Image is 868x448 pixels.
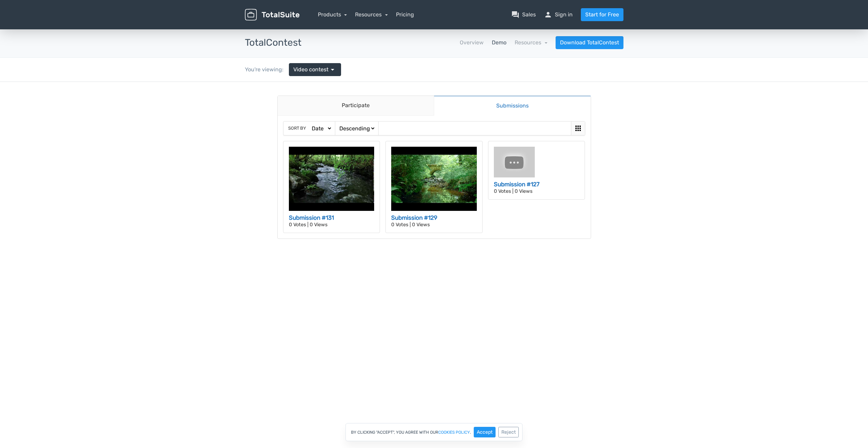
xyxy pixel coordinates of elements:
[494,98,579,107] h3: Submission #127
[544,11,573,19] a: personSign in
[434,14,591,34] a: Submissions
[245,66,289,74] div: You're viewing:
[511,11,536,19] a: question_answerSales
[391,132,477,141] h3: Submission #129
[581,8,623,21] a: Start for Free
[391,65,477,129] img: hqdefault.jpg
[556,36,623,49] a: Download TotalContest
[283,59,380,151] a: Submission #131 0 Votes | 0 Views
[289,132,374,141] h3: Submission #131
[460,39,484,47] a: Overview
[544,11,552,19] span: person
[438,430,470,434] a: cookies policy
[289,65,374,129] img: hqdefault.jpg
[278,14,434,34] a: Participate
[355,11,388,18] a: Resources
[328,66,337,74] span: arrow_drop_down
[288,43,306,49] span: Sort by
[391,141,477,145] p: 0 Votes | 0 Views
[474,427,496,437] button: Accept
[289,63,341,76] a: Video contest arrow_drop_down
[318,11,347,18] a: Products
[289,141,374,145] p: 0 Votes | 0 Views
[498,427,519,437] button: Reject
[245,9,299,21] img: TotalSuite for WordPress
[245,38,301,48] h3: TotalContest
[488,59,585,118] a: Submission #127 0 Votes | 0 Views
[396,11,414,19] a: Pricing
[385,59,483,151] a: Submission #129 0 Votes | 0 Views
[494,65,535,96] img: hqdefault.jpg
[494,107,579,112] p: 0 Votes | 0 Views
[345,423,523,441] div: By clicking "Accept", you agree with our .
[492,39,506,47] a: Demo
[515,39,547,46] a: Resources
[511,11,519,19] span: question_answer
[293,66,328,74] span: Video contest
